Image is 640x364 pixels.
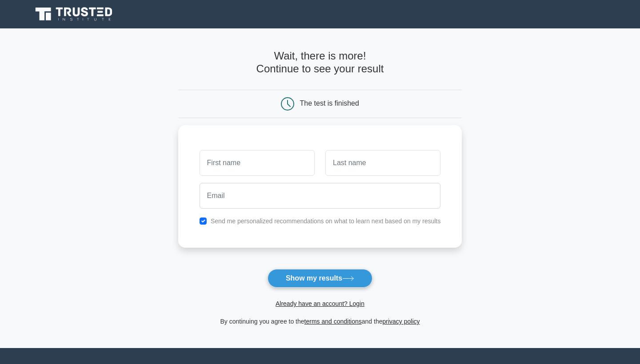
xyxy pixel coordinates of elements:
h4: Wait, there is more! Continue to see your result [178,50,462,75]
input: Email [200,183,441,209]
a: terms and conditions [304,318,362,325]
a: privacy policy [383,318,420,325]
button: Show my results [268,269,372,288]
a: Already have an account? Login [276,300,364,307]
label: Send me personalized recommendations on what to learn next based on my results [211,218,441,225]
div: The test is finished [300,99,359,107]
input: Last name [325,150,440,176]
div: By continuing you agree to the and the [173,316,468,327]
input: First name [200,150,315,176]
